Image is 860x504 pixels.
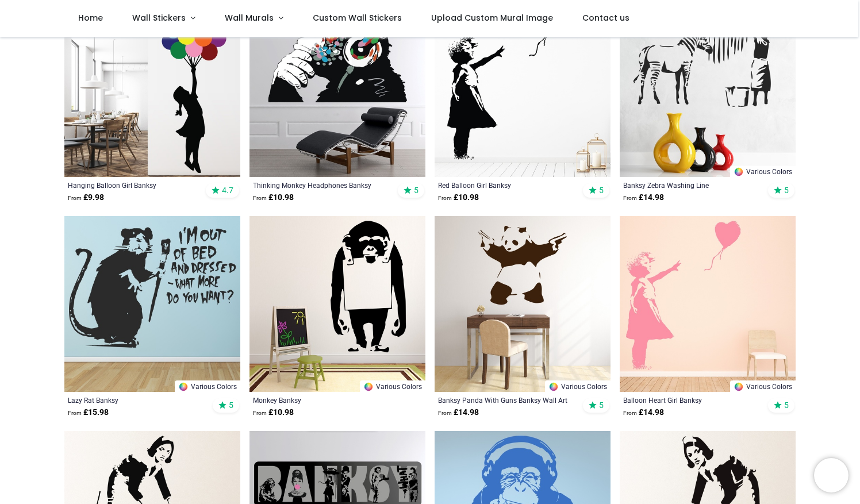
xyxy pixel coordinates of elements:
[620,216,796,392] img: Balloon Heart Girl Banksy Wall Sticker
[363,382,374,392] img: Color Wheel
[545,380,611,392] a: Various Colors
[64,1,240,177] img: Hanging Balloon Girl Banksy Wall Sticker
[599,185,604,195] span: 5
[438,407,479,418] strong: £ 14.98
[78,12,103,24] span: Home
[68,192,104,203] strong: £ 9.98
[68,195,82,201] span: From
[178,382,189,392] img: Color Wheel
[734,382,744,392] img: Color Wheel
[438,192,479,203] strong: £ 10.98
[225,12,274,24] span: Wall Murals
[435,1,611,177] img: Red Balloon Girl Banksy Wall Sticker
[438,180,573,190] a: Red Balloon Girl Banksy
[360,380,425,392] a: Various Colors
[132,12,186,24] span: Wall Stickers
[784,185,789,195] span: 5
[438,410,452,416] span: From
[253,180,388,190] a: Thinking Monkey Headphones Banksy
[623,180,758,190] a: Banksy Zebra Washing Line
[734,167,744,177] img: Color Wheel
[222,185,233,195] span: 4.7
[68,410,82,416] span: From
[730,166,796,177] a: Various Colors
[730,380,796,392] a: Various Colors
[582,12,629,24] span: Contact us
[784,400,789,410] span: 5
[253,395,388,405] a: Monkey Banksy
[620,1,796,177] img: Banksy Zebra Washing Line Wall Sticker
[623,195,637,201] span: From
[431,12,553,24] span: Upload Custom Mural Image
[814,458,849,493] iframe: Brevo live chat
[623,192,664,203] strong: £ 14.98
[68,180,203,190] a: Hanging Balloon Girl Banksy
[68,395,203,405] a: Lazy Rat Banksy
[249,216,425,392] img: Monkey Banksy Wall Sticker
[253,195,267,201] span: From
[438,195,452,201] span: From
[253,407,294,418] strong: £ 10.98
[414,185,419,195] span: 5
[599,400,604,410] span: 5
[313,12,402,24] span: Custom Wall Stickers
[438,395,573,405] a: Banksy Panda With Guns Banksy Wall Art
[253,192,294,203] strong: £ 10.98
[175,380,240,392] a: Various Colors
[548,382,559,392] img: Color Wheel
[249,1,425,177] img: Thinking Monkey Headphones Banksy Wall Sticker
[623,395,758,405] a: Balloon Heart Girl Banksy
[623,407,664,418] strong: £ 14.98
[623,410,637,416] span: From
[229,400,233,410] span: 5
[435,216,611,392] img: Banksy Panda With Guns Wall Sticker Banksy Wall Art
[253,410,267,416] span: From
[68,407,109,418] strong: £ 15.98
[64,216,240,392] img: Lazy Rat Banksy Wall Sticker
